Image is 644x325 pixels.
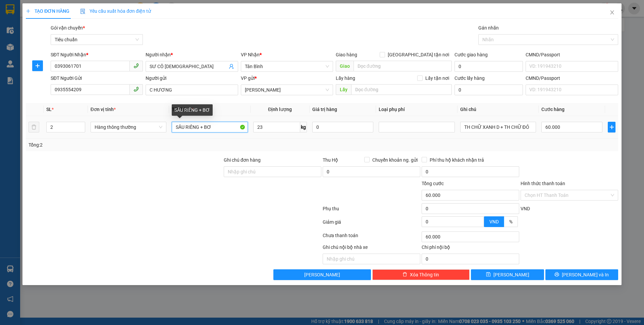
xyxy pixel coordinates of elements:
[608,124,615,130] span: plus
[312,122,373,132] input: 0
[300,122,307,132] span: kg
[33,63,43,68] span: plus
[609,10,615,15] span: close
[37,26,82,44] span: TH1308250047 -
[322,205,421,217] div: Phụ thu
[526,51,618,58] div: CMND/Passport
[146,51,238,58] div: Người nhận
[402,272,407,277] span: delete
[51,74,143,82] div: SĐT Người Gửi
[385,51,452,58] span: [GEOGRAPHIC_DATA] tận nơi
[91,107,116,112] span: Đơn vị tính
[486,272,491,277] span: save
[323,243,420,254] div: Ghi chú nội bộ nhà xe
[454,75,485,81] label: Cước lấy hàng
[29,141,249,149] div: Tổng: 2
[268,107,292,112] span: Định lượng
[423,74,452,82] span: Lấy tận nơi
[454,85,523,95] input: Cước lấy hàng
[336,61,354,71] span: Giao
[336,84,351,95] span: Lấy
[29,122,39,132] button: delete
[133,87,139,92] span: phone
[422,243,519,254] div: Chi phí nội bộ
[245,61,329,71] span: Tân Bình
[554,272,559,277] span: printer
[312,107,337,112] span: Giá trị hàng
[37,4,88,18] span: Gửi:
[241,52,260,57] span: VP Nhận
[471,269,544,280] button: save[PERSON_NAME]
[37,33,82,44] span: camlinh.tienoanh - In:
[526,74,618,82] div: CMND/Passport
[80,9,86,14] img: icon
[372,269,470,280] button: deleteXóa Thông tin
[51,25,85,31] span: Gói vận chuyển
[370,156,420,164] span: Chuyển khoản ng. gửi
[304,271,340,278] span: [PERSON_NAME]
[43,39,82,44] span: 16:59:23 [DATE]
[172,122,248,132] input: VD: Bàn, Ghế
[427,156,487,164] span: Phí thu hộ khách nhận trả
[55,35,139,45] span: Tiêu chuẩn
[26,9,31,13] span: plus
[336,75,355,81] span: Lấy hàng
[422,181,444,186] span: Tổng cước
[323,254,420,264] input: Nhập ghi chú
[351,84,452,95] input: Dọc đường
[608,122,615,132] button: plus
[26,8,69,14] span: TẠO ĐƠN HÀNG
[376,103,457,116] th: Loại phụ phí
[37,19,83,25] span: HÒA - 0974554784
[603,3,622,22] button: Close
[521,206,530,211] span: VND
[541,107,565,112] span: Cước hàng
[454,61,523,72] input: Cước giao hàng
[478,25,499,31] label: Gán nhãn
[460,122,536,132] input: Ghi Chú
[354,61,452,71] input: Dọc đường
[336,52,357,57] span: Giao hàng
[322,218,421,230] div: Giảm giá
[562,271,609,278] span: [PERSON_NAME] và In
[172,104,213,116] div: SẦU RIÊNG + BƠ
[95,122,162,132] span: Hàng thông thường
[80,8,151,14] span: Yêu cầu xuất hóa đơn điện tử
[14,48,89,85] strong: Nhận:
[410,271,439,278] span: Xóa Thông tin
[493,271,529,278] span: [PERSON_NAME]
[224,157,261,163] label: Ghi chú đơn hàng
[273,269,371,280] button: [PERSON_NAME]
[489,219,499,224] span: VND
[323,157,338,163] span: Thu Hộ
[229,64,234,69] span: user-add
[51,51,143,58] div: SĐT Người Nhận
[545,269,618,280] button: printer[PERSON_NAME] và In
[32,60,43,71] button: plus
[224,166,321,177] input: Ghi chú đơn hàng
[133,63,139,68] span: phone
[245,85,329,95] span: Cư Kuin
[46,107,52,112] span: SL
[454,52,488,57] label: Cước giao hàng
[521,181,565,186] label: Hình thức thanh toán
[146,74,238,82] div: Người gửi
[458,103,539,116] th: Ghi chú
[37,11,88,18] span: [PERSON_NAME]
[322,232,421,243] div: Chưa thanh toán
[509,219,513,224] span: %
[241,74,333,82] div: VP gửi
